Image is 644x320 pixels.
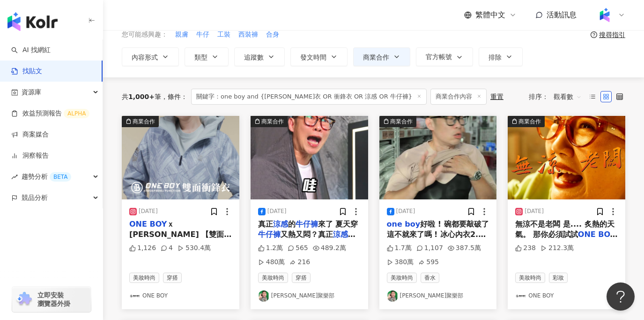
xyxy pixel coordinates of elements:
span: 1,000+ [128,93,155,100]
div: post-image商業合作 [508,116,625,199]
img: KOL Avatar [258,290,269,302]
div: 搜尋指引 [599,31,625,38]
button: 追蹤數 [234,47,285,66]
mark: ONE [578,230,596,239]
span: 真正 [258,220,273,229]
img: KOL Avatar [387,290,398,302]
div: post-image商業合作 [122,116,239,199]
button: 牛仔 [196,30,210,40]
img: post-image [122,116,239,199]
span: 西裝褲 [238,30,258,39]
mark: ONE [129,220,147,229]
img: KOL Avatar [515,290,526,302]
span: 競品分析 [22,187,48,208]
button: 西裝褲 [238,30,259,40]
button: 商業合作 [353,47,410,66]
mark: 牛仔褲 [258,230,281,239]
a: chrome extension立即安裝 瀏覽器外掛 [12,287,91,312]
span: 美妝時尚 [387,273,417,283]
mark: 涼感 [333,230,355,239]
div: 商業合作 [518,117,541,126]
span: 穿搭 [163,273,182,283]
a: 洞察報告 [11,151,49,160]
button: 內容形式 [122,47,179,66]
a: 商案媒合 [11,130,49,139]
span: ｘ[PERSON_NAME] 【雙面穿 [129,220,231,239]
button: 發文時間 [290,47,348,66]
span: 工裝 [217,30,230,39]
span: 追蹤數 [244,53,264,61]
div: 216 [289,258,310,267]
button: 官方帳號 [416,47,473,66]
span: 排除 [489,53,502,61]
a: KOL AvatarONE BOY [129,290,232,302]
span: question-circle [591,31,597,38]
span: 來了 夏天穿 [318,220,358,229]
div: 商業合作 [133,117,155,126]
button: 排除 [479,47,523,66]
img: logo [7,12,58,31]
img: post-image [508,116,625,199]
span: 又熱又悶？真正 [281,230,333,239]
a: searchAI 找網紅 [11,46,51,55]
mark: BOY [598,230,617,239]
span: 立即安裝 瀏覽器外掛 [37,291,70,308]
span: 官方帳號 [426,53,452,61]
div: 1,107 [416,244,443,253]
span: 發文時間 [300,53,326,61]
img: chrome extension [15,292,33,307]
img: post-image [251,116,368,199]
mark: BOY [150,220,167,229]
span: 美妝時尚 [515,273,545,283]
div: 商業合作 [390,117,413,126]
span: 美妝時尚 [258,273,288,283]
button: 工裝 [217,30,231,40]
div: post-image商業合作 [379,116,497,199]
div: 排序： [529,89,587,104]
span: 無涼不是老闆 是.... 炙熱的天氣。 那你必須試試 [515,220,614,239]
mark: 涼感 [273,220,288,229]
span: 繁體中文 [475,10,505,20]
div: 1.7萬 [387,244,412,253]
img: KOL Avatar [129,290,141,302]
img: Kolr%20app%20icon%20%281%29.png [596,6,614,24]
div: [DATE] [139,207,158,215]
a: KOL AvatarONE BOY [515,290,618,302]
div: 489.2萬 [313,244,346,253]
button: 合身 [266,30,280,40]
div: [DATE] [396,207,415,215]
span: 觀看數 [554,89,582,104]
span: 穿搭 [292,273,311,283]
div: 380萬 [387,258,414,267]
span: 香水 [421,273,439,283]
span: 美妝時尚 [129,273,159,283]
span: 條件 ： [161,93,187,100]
span: 好啦 ! 碗都要敲破了這不就來了嗎 ! 冰心內衣2.0 👉 https:// [387,220,489,260]
span: 趨勢分析 [22,166,71,187]
span: 合身 [266,30,279,39]
div: [DATE] [267,207,287,215]
mark: 牛仔褲 [296,220,318,229]
div: 530.4萬 [178,244,211,253]
span: 您可能感興趣： [122,30,168,39]
img: post-image [379,116,497,199]
mark: one [387,220,402,229]
span: 商業合作內容 [430,89,487,105]
span: 資源庫 [22,82,41,103]
div: 1.2萬 [258,244,283,253]
a: KOL Avatar[PERSON_NAME]聚樂部 [258,290,361,302]
div: 212.3萬 [540,244,574,253]
span: 彩妝 [549,273,568,283]
span: 商業合作 [363,53,389,61]
span: 類型 [194,53,207,61]
div: 480萬 [258,258,285,267]
a: KOL Avatar[PERSON_NAME]聚樂部 [387,290,489,302]
span: 內容形式 [132,53,158,61]
button: 類型 [185,47,229,66]
span: 親膚 [175,30,188,39]
a: 找貼文 [11,67,42,76]
div: post-image商業合作 [251,116,368,199]
div: 1,126 [129,244,156,253]
span: 的 [288,220,296,229]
